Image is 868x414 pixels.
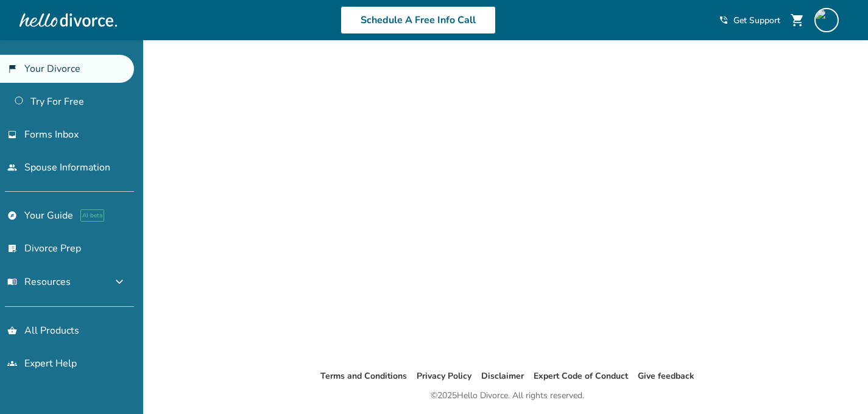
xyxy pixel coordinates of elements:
span: expand_more [112,275,127,289]
span: list_alt_check [7,244,17,253]
span: Get Support [733,15,780,26]
span: shopping_basket [7,326,17,335]
span: explore [7,211,17,220]
span: flag_2 [7,64,17,74]
span: phone_in_talk [719,15,729,25]
span: shopping_cart [790,13,805,27]
span: Forms Inbox [24,128,79,141]
a: Terms and Conditions [320,370,407,382]
span: groups [7,359,17,368]
span: AI beta [80,209,104,222]
span: people [7,163,17,172]
a: Expert Code of Conduct [534,370,628,382]
a: Schedule A Free Info Call [340,6,496,34]
img: danj817@hotmail.com [814,8,839,32]
span: menu_book [7,277,17,287]
div: © 2025 Hello Divorce. All rights reserved. [431,388,584,403]
li: Disclaimer [481,369,524,384]
span: inbox [7,130,17,139]
span: Resources [7,275,71,289]
a: Privacy Policy [417,370,471,382]
li: Give feedback [638,369,694,384]
a: phone_in_talkGet Support [719,15,780,26]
